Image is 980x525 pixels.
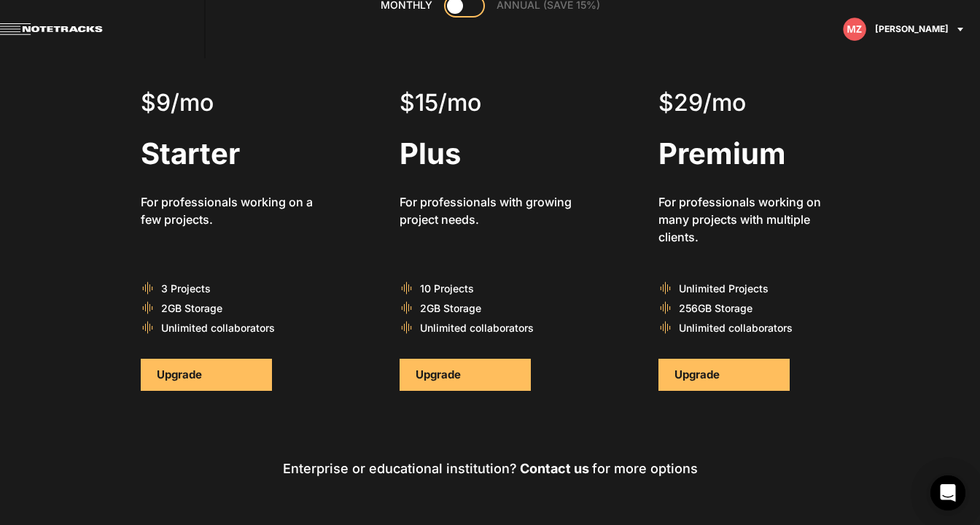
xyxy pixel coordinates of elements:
[520,461,589,476] a: Contact us
[658,359,790,391] button: Upgrade
[141,320,314,335] div: Unlimited collaborators
[400,359,531,391] button: Upgrade
[141,132,314,176] div: Starter
[658,320,831,335] div: Unlimited collaborators
[658,300,831,316] div: 256GB Storage
[141,281,314,296] div: 3 Projects
[141,359,272,391] button: Upgrade
[843,17,866,41] img: letters
[658,281,831,296] div: Unlimited Projects
[400,320,572,335] div: Unlimited collaborators
[157,367,202,381] span: Upgrade
[658,132,831,176] div: Premium
[400,88,481,117] span: $15/mo
[875,23,949,36] span: [PERSON_NAME]
[400,132,572,176] div: Plus
[930,475,965,510] div: Open Intercom Messenger
[400,281,572,296] div: 10 Projects
[141,88,214,117] span: $9/mo
[400,193,572,253] div: For professionals with growing project needs.
[141,300,314,316] div: 2GB Storage
[658,88,746,117] span: $29/mo
[141,193,314,253] div: For professionals working on a few projects.
[400,300,572,316] div: 2GB Storage
[674,367,720,381] span: Upgrade
[416,367,461,381] span: Upgrade
[658,193,831,253] div: For professionals working on many projects with multiple clients.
